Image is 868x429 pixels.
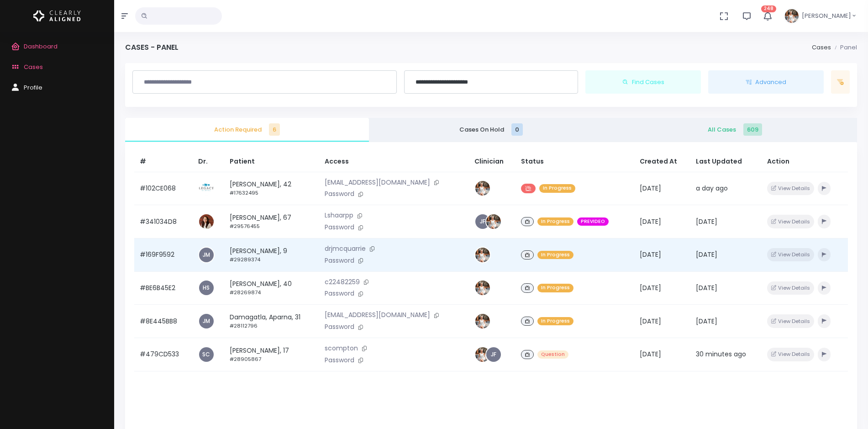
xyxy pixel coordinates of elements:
[134,271,193,305] td: #BE6B45E2
[325,244,463,254] p: drjmcquarrie
[585,70,701,94] button: Find Cases
[230,289,261,296] small: #28269874
[812,43,831,52] a: Cases
[224,172,319,205] td: [PERSON_NAME], 42
[767,182,814,195] button: View Details
[24,63,43,71] span: Cases
[134,151,193,172] th: #
[325,189,463,199] p: Password
[696,317,717,326] span: [DATE]
[230,256,260,263] small: #29289374
[33,6,81,26] img: Logo Horizontal
[230,222,260,230] small: #29576455
[537,217,573,226] span: In Progress
[325,355,463,365] p: Password
[767,281,814,295] button: View Details
[537,317,573,326] span: In Progress
[325,322,463,332] p: Password
[696,283,717,292] span: [DATE]
[134,205,193,238] td: #341034D8
[767,215,814,228] button: View Details
[640,350,661,359] span: [DATE]
[640,283,661,292] span: [DATE]
[199,347,214,362] a: SC
[224,271,319,305] td: [PERSON_NAME], 40
[24,42,58,51] span: Dashboard
[199,314,214,328] a: JM
[230,189,258,196] small: #17632495
[708,70,824,94] button: Advanced
[537,284,573,292] span: In Progress
[325,256,463,266] p: Password
[831,43,857,52] li: Panel
[761,5,776,12] span: 248
[224,338,319,371] td: [PERSON_NAME], 17
[516,151,634,172] th: Status
[511,123,523,136] span: 0
[486,347,501,362] a: JF
[224,151,319,172] th: Patient
[577,217,609,226] span: PREVIDEO
[690,151,761,172] th: Last Updated
[132,125,362,134] span: Action Required
[475,214,490,229] a: JF
[325,344,463,354] p: scompton
[537,350,568,359] span: Question
[224,205,319,238] td: [PERSON_NAME], 67
[24,83,42,92] span: Profile
[125,43,179,52] h4: Cases - Panel
[784,8,800,24] img: Header Avatar
[224,238,319,271] td: [PERSON_NAME], 9
[325,277,463,287] p: c22482259
[224,305,319,338] td: Damagatla, Aparna, 31
[134,305,193,338] td: #8E445BB8
[193,151,225,172] th: Dr.
[634,151,690,172] th: Created At
[134,238,193,271] td: #169F9592
[762,151,848,172] th: Action
[199,281,214,295] a: HS
[767,348,814,361] button: View Details
[767,248,814,261] button: View Details
[469,151,516,172] th: Clinician
[134,172,193,205] td: #102CE068
[696,184,728,193] span: a day ago
[537,251,573,260] span: In Progress
[767,314,814,328] button: View Details
[134,338,193,371] td: #479CD533
[319,151,469,172] th: Access
[696,350,746,359] span: 30 minutes ago
[621,125,850,134] span: All Cases
[230,355,261,363] small: #28905867
[325,289,463,299] p: Password
[539,184,575,193] span: In Progress
[640,217,661,226] span: [DATE]
[640,184,661,193] span: [DATE]
[696,217,717,226] span: [DATE]
[325,178,463,188] p: [EMAIL_ADDRESS][DOMAIN_NAME]
[199,248,214,262] a: JM
[640,317,661,326] span: [DATE]
[269,123,280,136] span: 6
[640,250,661,259] span: [DATE]
[325,222,463,233] p: Password
[230,322,258,329] small: #28112796
[376,125,605,134] span: Cases On Hold
[696,250,717,259] span: [DATE]
[325,310,463,320] p: [EMAIL_ADDRESS][DOMAIN_NAME]
[743,123,762,136] span: 609
[802,11,851,21] span: [PERSON_NAME]
[325,211,463,221] p: Lshaarpp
